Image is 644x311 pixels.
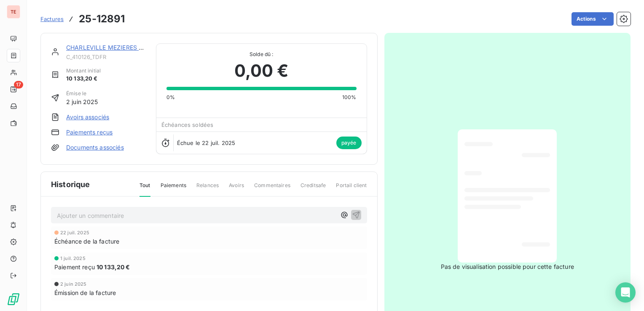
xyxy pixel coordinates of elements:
span: Historique [51,179,90,190]
div: TE [7,5,20,19]
span: Émission de la facture [54,288,116,297]
button: Actions [572,12,614,26]
span: Émise le [66,90,98,97]
span: Paiements [161,182,186,196]
div: Open Intercom Messenger [615,282,636,303]
span: Pas de visualisation possible pour cette facture [441,263,574,271]
span: Relances [196,182,219,196]
span: Creditsafe [301,182,326,196]
span: 2 juin 2025 [60,282,87,287]
a: Avoirs associés [66,113,109,121]
span: Échéance de la facture [54,237,119,246]
span: Solde dû : [166,51,357,58]
span: 10 133,20 € [97,263,130,271]
span: Avoirs [229,182,244,196]
span: Échue le 22 juil. 2025 [177,139,235,146]
span: 100% [342,94,357,101]
span: Factures [40,16,64,22]
span: Tout [140,182,150,197]
span: 2 juin 2025 [66,97,98,106]
span: 17 [14,81,23,88]
span: Montant initial [66,67,101,75]
span: Portail client [336,182,367,196]
span: C_410126_TDFR [66,54,146,60]
img: Logo LeanPay [7,292,20,306]
a: Factures [40,15,64,23]
a: Documents associés [66,143,124,152]
span: 10 133,20 € [66,75,101,83]
span: 0,00 € [234,58,289,83]
span: Échéances soldées [161,121,214,128]
span: 0% [166,94,175,101]
a: Paiements reçus [66,128,113,137]
span: Paiement reçu [54,263,95,271]
span: 22 juil. 2025 [60,230,89,235]
a: CHARLEVILLE MEZIERES CH [66,44,147,51]
span: payée [336,137,362,149]
span: 1 juil. 2025 [60,256,86,261]
h3: 25-12891 [79,11,125,27]
span: Commentaires [254,182,290,196]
